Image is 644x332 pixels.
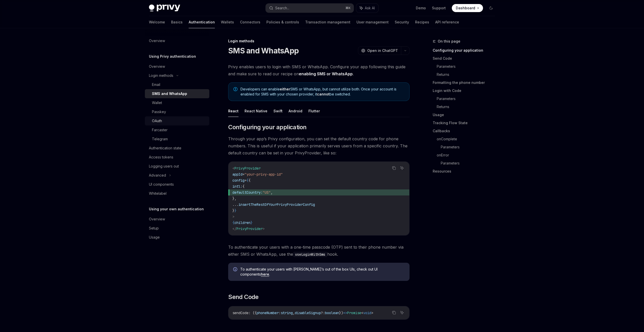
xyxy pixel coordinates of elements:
span: Configuring your application [228,123,306,131]
a: Usage [145,233,209,242]
span: Developers can enable SMS or WhatsApp, but cannot utilize both. Once your account is enabled for ... [240,87,404,97]
a: Login with Code [433,87,499,95]
span: }, [232,196,236,201]
button: Open in ChatGPT [358,46,401,55]
div: Telegram [152,136,168,142]
button: Copy the contents from the code block [391,309,397,316]
div: Authentication state [149,145,181,151]
span: { [232,220,234,225]
a: Authentication state [145,144,209,153]
a: Demo [416,6,426,11]
button: React [228,105,238,117]
a: Security [395,16,409,28]
span: : ({ [249,311,257,315]
a: Tracking Flow State [433,119,499,127]
div: Access tokens [149,154,173,160]
button: Ask AI [356,4,378,13]
a: Parameters [441,159,499,167]
span: < [361,311,363,315]
a: enabling SMS or WhatsApp [299,71,353,77]
span: void [363,311,371,315]
a: Passkey [145,107,209,116]
a: Whitelabel [145,189,209,198]
span: "your-privy-app-id" [245,172,283,177]
button: Copy the contents from the code block [391,165,397,171]
span: ⌘ K [345,6,351,10]
div: Passkey [152,109,166,115]
button: Search...⌘K [266,4,354,13]
span: ... [232,202,238,207]
div: Overview [149,216,165,222]
span: } [234,208,236,213]
div: Email [152,82,160,88]
span: > [371,311,373,315]
div: Advanced [149,172,166,178]
span: { [243,184,245,189]
div: Farcaster [152,127,168,133]
span: => [343,311,347,315]
img: dark logo [149,5,180,12]
a: onComplete [437,135,499,143]
span: Promise [347,311,361,315]
span: Send Code [228,293,259,301]
h5: Using Privy authentication [149,53,196,59]
a: Access tokens [145,153,209,162]
a: Telegram [145,135,209,144]
h5: Using your own authentication [149,206,204,212]
a: onError [437,151,499,159]
div: OAuth [152,118,162,124]
span: = [243,172,245,177]
a: Formatting the phone number [433,79,499,87]
div: Whitelabel [149,190,167,196]
div: Login methods [149,73,173,79]
h1: SMS and WhatsApp [228,46,299,55]
div: SMS and WhatsApp [152,91,187,97]
button: Ask AI [399,165,405,171]
span: sendCode [232,311,249,315]
span: { [247,178,249,183]
span: Privy enables users to login with SMS or WhatsApp. Configure your app following this guide and ma... [228,63,410,77]
a: Logging users out [145,162,209,171]
a: Setup [145,224,209,233]
span: boolean [325,311,339,315]
div: Overview [149,38,165,44]
a: Recipes [415,16,429,28]
code: useLoginWithSms [293,252,327,257]
button: Toggle dark mode [487,4,495,12]
a: Authentication [189,16,215,28]
span: , [271,190,273,195]
a: Parameters [437,62,499,71]
span: } [232,208,234,213]
span: intl: [232,184,243,189]
button: Flutter [308,105,320,117]
a: SMS and WhatsApp [145,89,209,98]
a: Support [432,6,446,11]
a: UI components [145,180,209,189]
span: Ask AI [365,6,375,11]
span: = [245,178,247,183]
span: config [232,178,245,183]
button: Ask AI [399,309,405,316]
span: Through your app’s Privy configuration, you can set the default country code for phone numbers. T... [228,135,410,156]
a: Usage [433,111,499,119]
span: > [263,226,265,231]
a: API reference [435,16,459,28]
a: Configuring your application [433,46,499,54]
span: phoneNumber [257,311,279,315]
span: }) [339,311,343,315]
a: Connectors [240,16,260,28]
a: OAuth [145,116,209,125]
span: Open in ChatGPT [367,48,398,53]
button: Android [289,105,302,117]
span: To authenticate your users with a one-time passcode (OTP) sent to their phone number via either S... [228,244,410,258]
span: "US" [263,190,271,195]
span: PrivyProvider [234,166,261,171]
span: insertTheRestOfYourPrivyProviderConfig [238,202,315,207]
span: </ [232,226,236,231]
a: Overview [145,215,209,224]
span: On this page [438,38,460,44]
span: children [234,220,251,225]
button: Swift [273,105,283,117]
a: Email [145,80,209,89]
span: appId [232,172,243,177]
